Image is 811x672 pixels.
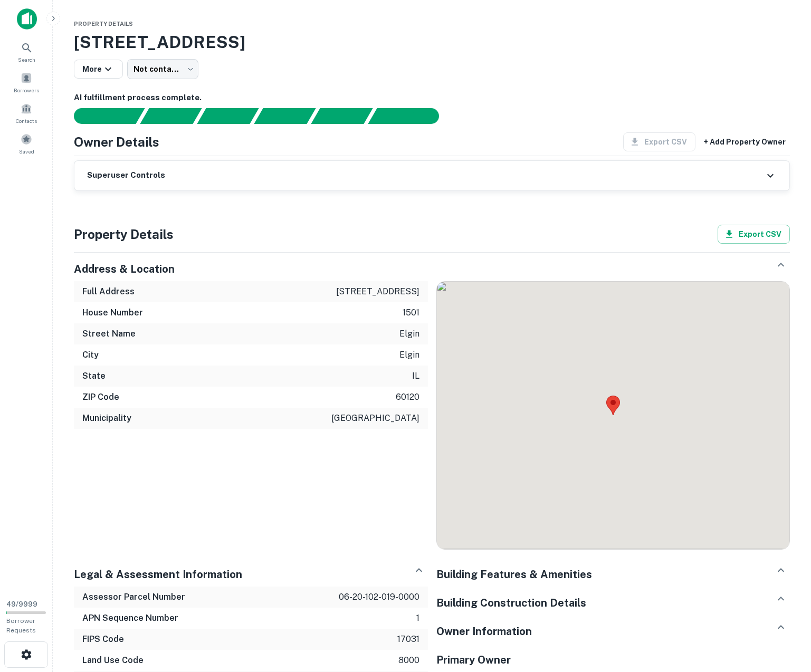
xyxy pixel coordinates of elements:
[82,633,124,646] h6: FIPS Code
[416,612,419,625] p: 1
[14,86,39,94] span: Borrowers
[436,567,592,582] h5: Building Features & Amenities
[700,132,790,151] button: + Add Property Owner
[397,633,419,646] p: 17031
[19,147,34,156] span: Saved
[82,370,106,382] h6: State
[74,261,175,277] h5: Address & Location
[82,349,99,361] h6: City
[74,92,790,104] h6: AI fulfillment process complete.
[17,8,37,30] img: capitalize-icon.png
[398,654,419,667] p: 8000
[140,108,202,124] div: Your request is received and processing...
[74,21,133,27] span: Property Details
[82,285,135,298] h6: Full Address
[331,412,419,425] p: [GEOGRAPHIC_DATA]
[436,652,790,668] h5: Primary Owner
[127,59,198,79] div: Not contacted
[399,328,419,340] p: elgin
[82,591,185,603] h6: Assessor Parcel Number
[3,99,50,127] a: Contacts
[339,591,419,603] p: 06-20-102-019-0000
[74,132,159,151] h4: Owner Details
[197,108,259,124] div: Documents found, AI parsing details...
[82,412,131,425] h6: Municipality
[254,108,316,124] div: Principals found, AI now looking for contact information...
[336,285,419,298] p: [STREET_ADDRESS]
[74,225,174,244] h4: Property Details
[74,567,242,582] h5: Legal & Assessment Information
[18,55,35,64] span: Search
[87,169,165,181] h6: Superuser Controls
[412,370,419,382] p: il
[403,306,419,319] p: 1501
[436,623,532,639] h5: Owner Information
[436,595,586,611] h5: Building Construction Details
[368,108,452,124] div: AI fulfillment process complete.
[82,612,178,625] h6: APN Sequence Number
[718,225,790,244] button: Export CSV
[82,391,119,404] h6: ZIP Code
[82,306,143,319] h6: House Number
[3,37,50,66] a: Search
[6,617,36,634] span: Borrower Requests
[6,600,37,608] span: 49 / 9999
[82,328,136,340] h6: Street Name
[74,60,123,79] button: More
[61,108,140,124] div: Sending borrower request to AI...
[16,117,37,125] span: Contacts
[3,68,50,97] a: Borrowers
[3,129,50,158] a: Saved
[74,30,790,55] h3: [STREET_ADDRESS]
[396,391,419,404] p: 60120
[399,349,419,361] p: elgin
[758,554,811,604] iframe: Chat Widget
[311,108,373,124] div: Principals found, still searching for contact information. This may take time...
[82,654,144,667] h6: Land Use Code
